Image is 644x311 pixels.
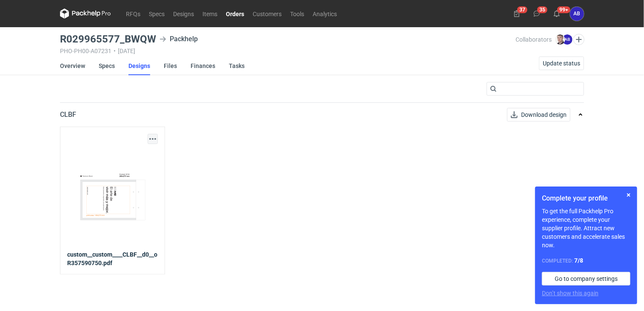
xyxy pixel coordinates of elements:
[229,57,245,75] a: Tasks
[99,57,115,75] a: Specs
[122,8,145,19] a: RFQs
[191,57,215,75] a: Finances
[60,57,85,75] a: Overview
[542,289,598,297] button: Don’t show this again
[160,34,198,44] div: Packhelp
[521,112,567,118] span: Download design
[516,36,552,43] span: Collaborators
[148,134,158,144] button: Actions
[308,8,341,19] a: Analytics
[542,256,630,265] div: Completed:
[570,7,584,21] div: Agnieszka Biniarz
[555,34,565,45] img: Maciej Sikora
[286,8,308,19] a: Tools
[530,7,544,20] button: 35
[114,48,116,54] span: •
[542,272,630,286] a: Go to company settings
[543,60,580,66] span: Update status
[624,190,634,200] button: Skip for now
[222,8,248,19] a: Orders
[574,257,583,264] strong: 7 / 8
[562,34,573,45] figcaption: AB
[542,207,630,249] p: To get the full Packhelp Pro experience, complete your supplier profile. Attract new customers an...
[510,7,524,20] button: 37
[248,8,286,19] a: Customers
[550,7,564,20] button: 99+
[198,8,222,19] a: Items
[60,110,76,120] p: CLBF
[164,57,177,75] a: Files
[145,8,169,19] a: Specs
[70,146,155,248] img: g1wMoUnPtaXeQlwPs3KL.jpg
[573,34,584,45] button: Edit collaborators
[169,8,198,19] a: Designs
[542,193,630,204] h1: Complete your profile
[539,57,584,70] button: Update status
[507,108,570,122] button: Download design
[60,34,156,44] h3: R029965577_BWQW
[60,48,516,54] div: PHO-PH00-A07231 [DATE]
[570,7,584,21] button: AB
[67,250,158,267] strong: custom__custom____CLBF__d0__oR357590750.pdf
[60,8,111,19] svg: Packhelp Pro
[128,57,150,75] a: Designs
